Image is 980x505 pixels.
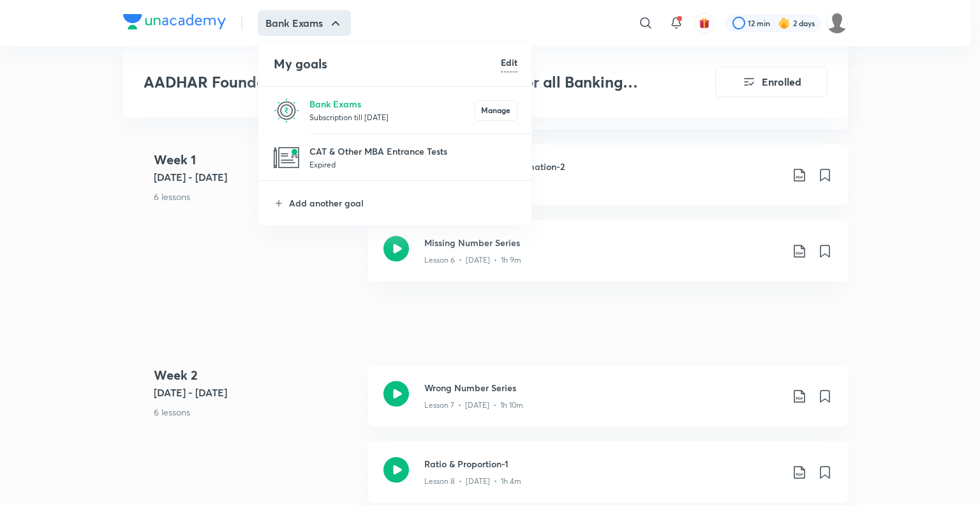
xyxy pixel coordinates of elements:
h6: Edit [501,56,517,69]
button: Manage [475,100,517,121]
p: Add another goal [289,196,517,210]
img: CAT & Other MBA Entrance Tests [274,145,299,171]
p: Subscription till [DATE] [309,111,475,123]
h4: My goals [274,54,501,74]
img: Bank Exams [274,98,299,123]
p: Expired [309,158,517,171]
p: Bank Exams [309,97,475,111]
p: CAT & Other MBA Entrance Tests [309,144,517,158]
